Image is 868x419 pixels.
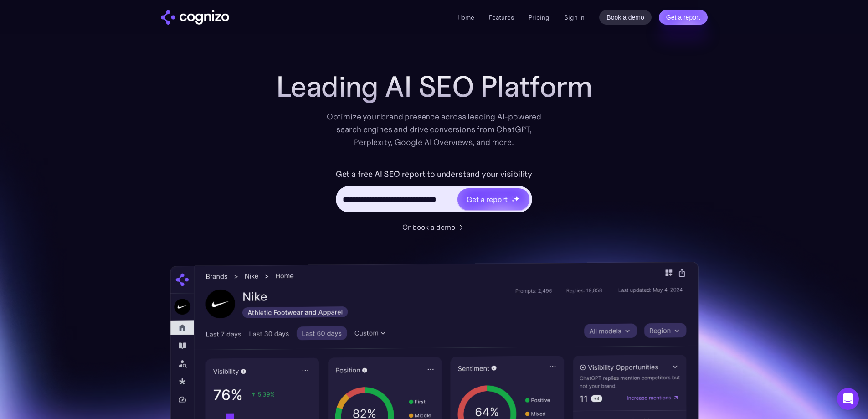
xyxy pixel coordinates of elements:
a: Sign in [564,12,585,23]
img: star [511,199,514,202]
a: Book a demo [599,10,652,25]
div: Open Intercom Messenger [837,388,859,410]
h1: Leading AI SEO Platform [276,70,592,103]
a: Home [457,13,474,21]
a: home [161,10,229,25]
a: Features [489,13,514,21]
a: Get a report [659,10,708,25]
a: Or book a demo [402,222,466,233]
div: Optimize your brand presence across leading AI-powered search engines and drive conversions from ... [322,110,546,149]
form: Hero URL Input Form [336,167,532,217]
div: Or book a demo [402,222,455,233]
img: star [514,196,519,202]
a: Get a reportstarstarstar [457,187,530,211]
label: Get a free AI SEO report to understand your visibility [336,167,532,181]
a: Pricing [529,13,550,21]
img: cognizo logo [161,10,229,25]
div: Get a report [467,194,508,205]
img: star [511,196,513,197]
